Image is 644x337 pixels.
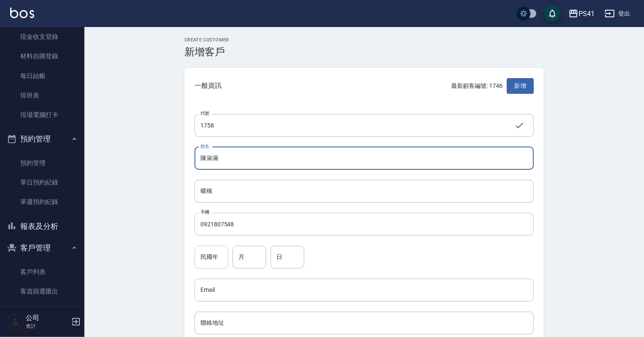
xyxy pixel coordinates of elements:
a: 單週預約紀錄 [3,192,81,212]
button: 新增 [507,78,534,94]
h2: Create Customer [184,37,544,43]
a: 材料自購登錄 [3,46,81,66]
h3: 新增客戶 [184,46,544,58]
a: 客戶列表 [3,262,81,282]
button: 登出 [601,6,634,22]
img: Logo [10,8,34,18]
button: 客戶管理 [3,237,81,259]
a: 現金收支登錄 [3,27,81,46]
a: 每日結帳 [3,66,81,86]
a: 卡券管理 [3,301,81,321]
p: 會計 [26,322,69,330]
img: Person [7,313,24,330]
a: 單日預約紀錄 [3,173,81,192]
a: 客資篩選匯出 [3,282,81,301]
a: 排班表 [3,86,81,105]
label: 手機 [200,209,209,215]
span: 一般資訊 [195,82,222,90]
label: 姓名 [200,143,209,149]
button: 預約管理 [3,128,81,150]
a: 預約管理 [3,153,81,173]
button: PS41 [565,5,598,22]
button: save [544,5,561,22]
div: PS41 [579,8,595,19]
p: 最新顧客編號: 1746 [452,82,503,90]
h5: 公司 [26,314,69,322]
button: 報表及分析 [3,215,81,237]
a: 現場電腦打卡 [3,105,81,125]
label: 代號 [200,110,209,117]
